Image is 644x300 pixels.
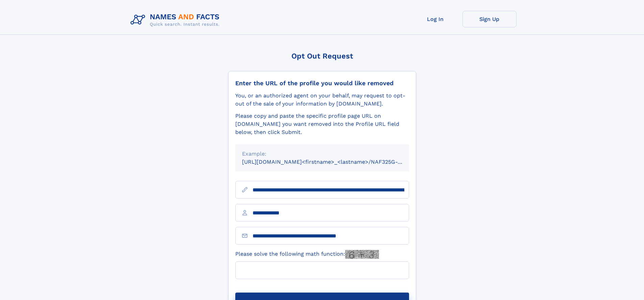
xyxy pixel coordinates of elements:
[235,79,409,87] div: Enter the URL of the profile you would like removed
[235,112,409,136] div: Please copy and paste the specific profile page URL on [DOMAIN_NAME] you want removed into the Pr...
[128,11,225,29] img: Logo Names and Facts
[235,250,379,259] label: Please solve the following math function:
[235,92,409,108] div: You, or an authorized agent on your behalf, may request to opt-out of the sale of your informatio...
[408,11,462,27] a: Log In
[242,159,422,165] small: [URL][DOMAIN_NAME]<firstname>_<lastname>/NAF325G-xxxxxxxx
[228,52,416,60] div: Opt Out Request
[462,11,517,27] a: Sign Up
[242,150,402,158] div: Example:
